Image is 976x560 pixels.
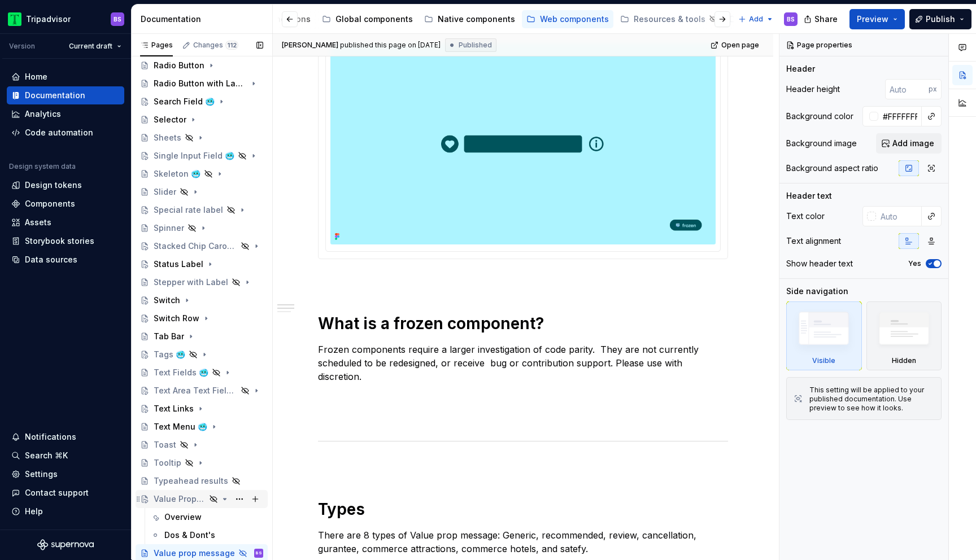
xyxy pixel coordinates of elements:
[136,490,268,508] a: Value Prop Message 🥶
[786,111,853,122] div: Background color
[136,201,268,219] a: Special rate label
[154,186,176,198] div: Slider
[136,56,268,75] a: Radio Button
[878,106,922,126] input: Auto
[786,63,815,75] div: Header
[7,86,124,104] a: Documentation
[7,447,124,465] button: Search ⌘K
[136,75,268,93] a: Radio Button with Label
[136,418,268,436] a: Text Menu 🥶
[749,15,763,24] span: Add
[721,41,759,50] span: Open page
[136,93,268,111] a: Search Field 🥶
[136,273,268,291] a: Stepper with Label
[2,7,129,31] button: TripadvisorBS
[318,528,728,555] p: There are 8 types of Value prop message: Generic, recommended, review, cancellation, gurantee, co...
[7,195,124,213] a: Components
[25,217,51,228] div: Assets
[885,79,929,99] input: Auto
[193,41,238,50] div: Changes
[256,548,262,559] div: BS
[136,255,268,273] a: Status Label
[7,213,124,231] a: Assets
[146,508,268,526] a: Overview
[136,237,268,255] a: Stacked Chip Carousel 🥶
[8,12,21,26] img: 0ed0e8b8-9446-497d-bad0-376821b19aa5.png
[64,38,127,54] button: Current draft
[154,60,204,71] div: Radio Button
[809,386,934,413] div: This setting will be applied to your published documentation. Use preview to see how it looks.
[136,345,268,364] a: Tags 🥶
[154,493,206,505] div: Value Prop Message 🥶
[154,277,228,288] div: Stepper with Label
[7,232,124,250] a: Storybook stories
[136,472,268,490] a: Typeahead results
[154,548,235,559] div: Value prop message
[154,259,203,270] div: Status Label
[164,511,202,523] div: Overview
[136,147,268,165] a: Single Input Field 🥶
[154,475,228,487] div: Typeahead results
[25,180,82,191] div: Design tokens
[317,10,417,28] a: Global components
[25,235,94,247] div: Storybook stories
[786,190,832,202] div: Header text
[25,90,85,101] div: Documentation
[25,506,43,517] div: Help
[892,138,934,149] span: Add image
[69,42,112,51] span: Current draft
[154,132,181,143] div: Sheets
[154,421,207,432] div: Text Menu 🥶
[892,356,916,365] div: Hidden
[140,41,173,50] div: Pages
[7,68,124,86] a: Home
[141,14,268,25] div: Documentation
[522,10,613,28] a: Web components
[335,14,413,25] div: Global components
[340,41,441,50] div: published this page on [DATE]
[136,327,268,345] a: Tab Bar
[136,219,268,237] a: Spinner
[616,10,722,28] a: Resources & tools
[318,343,728,383] p: Frozen components require a larger investigation of code parity. They are not currently scheduled...
[25,127,93,138] div: Code automation
[25,469,58,480] div: Settings
[7,176,124,194] a: Design tokens
[857,14,888,25] span: Preview
[786,235,841,247] div: Text alignment
[154,403,194,414] div: Text Links
[136,129,268,147] a: Sheets
[812,356,835,365] div: Visible
[136,111,268,129] a: Selector
[25,198,75,209] div: Components
[786,163,878,174] div: Background aspect ratio
[154,78,247,89] div: Radio Button with Label
[25,254,77,265] div: Data sources
[154,96,215,107] div: Search Field 🥶
[926,14,955,25] span: Publish
[25,487,89,498] div: Contact support
[136,436,268,454] a: Toast
[786,286,848,297] div: Side navigation
[866,301,942,370] div: Hidden
[37,539,94,550] svg: Supernova Logo
[114,15,121,24] div: BS
[540,14,609,25] div: Web components
[929,85,937,94] p: px
[154,331,184,342] div: Tab Bar
[7,465,124,483] a: Settings
[136,183,268,201] a: Slider
[318,313,728,334] h1: What is a frozen component?
[154,204,223,216] div: Special rate label
[7,502,124,520] button: Help
[798,9,845,29] button: Share
[136,454,268,472] a: Tooltip
[136,309,268,327] a: Switch Row
[9,162,76,171] div: Design system data
[154,168,201,180] div: Skeleton 🥶
[459,41,492,50] span: Published
[136,382,268,400] a: Text Area Text Field 🥶
[787,15,795,24] div: BS
[786,301,862,370] div: Visible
